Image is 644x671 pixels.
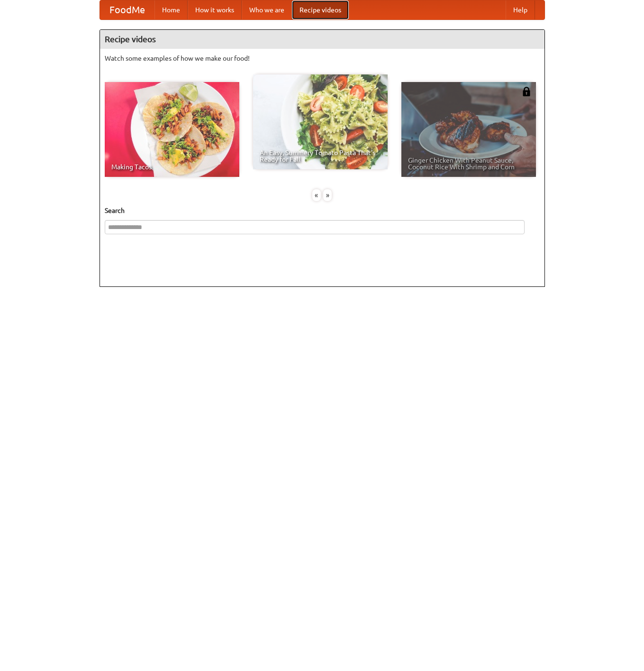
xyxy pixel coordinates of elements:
span: Making Tacos [111,164,233,170]
a: Home [154,0,188,19]
a: Help [506,0,535,19]
span: An Easy, Summery Tomato Pasta That's Ready for Fall [260,149,381,163]
p: Watch some examples of how we make our food! [105,54,540,63]
a: FoodMe [100,0,154,19]
a: Who we are [242,0,292,19]
img: 483408.png [522,87,531,96]
a: Making Tacos [105,82,239,177]
div: « [312,189,321,201]
h4: Recipe videos [100,30,544,49]
h5: Search [105,206,540,215]
div: » [323,189,332,201]
a: An Easy, Summery Tomato Pasta That's Ready for Fall [253,74,388,169]
a: Recipe videos [292,0,349,19]
a: How it works [188,0,242,19]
